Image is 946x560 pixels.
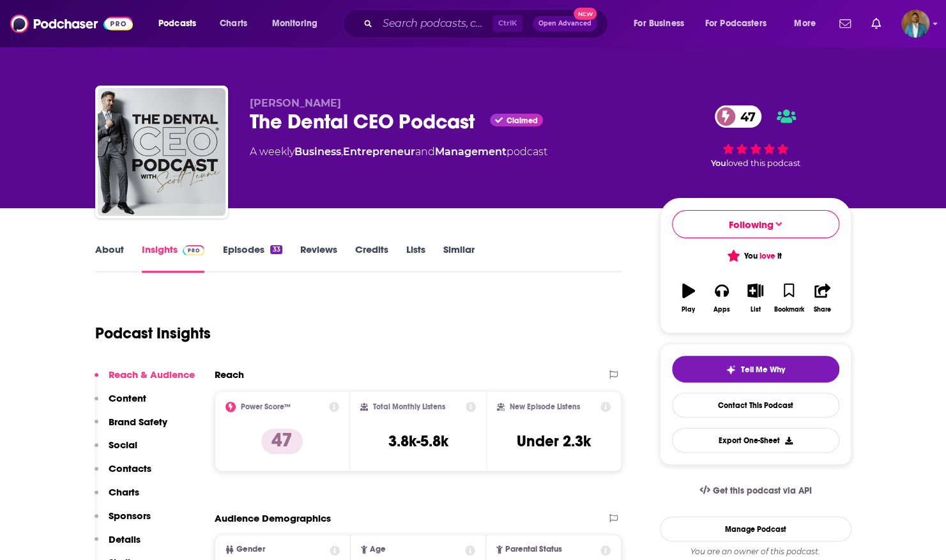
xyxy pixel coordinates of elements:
button: Play [672,275,705,321]
span: You [711,158,726,168]
a: 47 [715,105,762,128]
span: love [759,251,775,261]
button: open menu [149,13,213,34]
a: Entrepreneur [343,146,415,158]
span: Open Advanced [538,20,591,27]
a: InsightsPodchaser Pro [142,243,205,273]
button: Sponsors [95,510,151,533]
div: Play [682,306,695,314]
a: Charts [211,13,255,34]
span: New [574,8,597,20]
button: open menu [625,13,700,34]
p: Social [109,439,137,451]
img: User Profile [901,10,929,38]
button: Apps [705,275,738,321]
button: Content [95,392,146,416]
h2: Audience Demographics [215,512,331,524]
div: List [751,306,761,314]
button: open menu [785,13,832,34]
span: Following [729,218,774,231]
a: Similar [443,243,475,273]
span: Parental Status [505,545,562,554]
p: Content [109,392,146,404]
button: Brand Safety [95,416,167,439]
img: tell me why sparkle [726,365,736,375]
a: Lists [406,243,425,273]
h2: Total Monthly Listens [373,402,445,411]
h1: Podcast Insights [95,324,211,343]
input: Search podcasts, credits, & more... [378,13,492,34]
span: Gender [236,545,265,554]
div: A weekly podcast [250,144,547,160]
button: Following [672,210,839,238]
button: Charts [95,486,139,510]
p: 47 [261,428,303,454]
button: Open AdvancedNew [533,16,597,31]
span: Charts [220,15,247,33]
img: Podchaser - Follow, Share and Rate Podcasts [10,11,133,36]
span: [PERSON_NAME] [250,97,341,109]
span: loved this podcast [726,158,800,168]
a: About [95,243,124,273]
span: Ctrl K [492,15,523,32]
a: Get this podcast via API [689,475,822,506]
span: For Podcasters [705,15,767,33]
p: Sponsors [109,510,151,522]
span: More [794,15,816,33]
button: List [738,275,772,321]
a: Show notifications dropdown [834,13,856,34]
a: Business [294,146,341,158]
button: Share [805,275,839,321]
a: Show notifications dropdown [866,13,886,34]
p: Charts [109,486,139,498]
div: Apps [713,306,730,314]
p: Reach & Audience [109,368,195,381]
h2: Power Score™ [241,402,291,411]
img: The Dental CEO Podcast [98,88,225,216]
button: open menu [263,13,334,34]
button: You love it [672,243,839,268]
button: Contacts [95,462,151,486]
span: Monitoring [272,15,317,33]
p: Details [109,533,141,545]
a: Reviews [300,243,337,273]
h3: 3.8k-5.8k [388,432,448,451]
button: Details [95,533,141,557]
span: Podcasts [158,15,196,33]
a: Contact This Podcast [672,393,839,418]
a: Management [435,146,507,158]
h2: Reach [215,368,244,381]
span: 47 [728,105,762,128]
span: Get this podcast via API [712,485,811,496]
span: Claimed [507,117,538,124]
div: 47Youloved this podcast [660,97,851,176]
img: Podchaser Pro [183,245,205,255]
span: Age [370,545,386,554]
span: and [415,146,435,158]
h3: Under 2.3k [517,432,591,451]
div: Search podcasts, credits, & more... [355,9,620,38]
div: Share [814,306,831,314]
button: tell me why sparkleTell Me Why [672,356,839,382]
span: Tell Me Why [741,365,785,375]
a: Credits [355,243,388,273]
span: , [341,146,343,158]
button: Social [95,439,137,462]
h2: New Episode Listens [510,402,580,411]
button: Reach & Audience [95,368,195,392]
span: Logged in as smortier42491 [901,10,929,38]
a: Episodes33 [222,243,282,273]
div: You are an owner of this podcast. [660,547,851,557]
p: Brand Safety [109,416,167,428]
button: Bookmark [772,275,805,321]
button: open menu [697,13,785,34]
button: Show profile menu [901,10,929,38]
div: Bookmark [774,306,804,314]
a: Manage Podcast [660,517,851,541]
span: You it [729,251,782,261]
button: Export One-Sheet [672,428,839,453]
p: Contacts [109,462,151,474]
div: 33 [270,245,282,254]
